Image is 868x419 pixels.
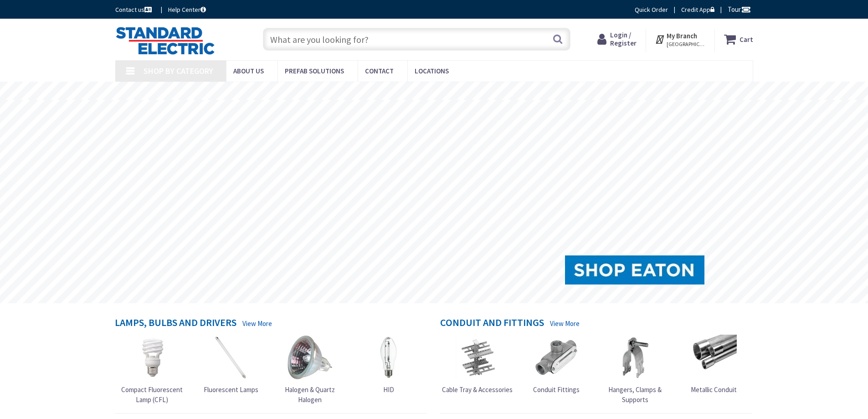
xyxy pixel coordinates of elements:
a: Login / Register [597,31,637,47]
a: HID HID [366,335,411,394]
span: Conduit Fittings [533,385,580,394]
img: Cable Tray & Accessories [455,335,500,380]
span: Metallic Conduit [691,385,737,394]
img: HID [366,335,411,380]
img: Hangers, Clamps & Supports [612,335,658,380]
img: Halogen & Quartz Halogen [287,335,333,380]
span: Tour [728,5,751,14]
img: Conduit Fittings [534,335,579,380]
span: Halogen & Quartz Halogen [285,385,335,403]
span: Contact [365,67,394,75]
span: Cable Tray & Accessories [442,385,513,394]
img: Metallic Conduit [691,335,737,380]
span: Prefab Solutions [285,67,344,75]
span: HID [383,385,394,394]
a: Compact Fluorescent Lamp (CFL) Compact Fluorescent Lamp (CFL) [115,335,190,404]
img: Standard Electric [115,26,215,55]
span: Login / Register [610,31,637,47]
a: Cart [724,31,753,47]
a: Credit App [681,5,714,14]
span: Fluorescent Lamps [204,385,258,394]
strong: My Branch [667,31,697,40]
input: What are you looking for? [263,28,570,51]
a: Halogen & Quartz Halogen Halogen & Quartz Halogen [272,335,347,404]
img: Compact Fluorescent Lamp (CFL) [129,335,175,380]
span: [GEOGRAPHIC_DATA], [GEOGRAPHIC_DATA] [667,41,705,48]
div: My Branch [GEOGRAPHIC_DATA], [GEOGRAPHIC_DATA] [655,31,705,47]
span: Locations [415,67,449,75]
a: Hangers, Clamps & Supports Hangers, Clamps & Supports [598,335,673,404]
a: Contact us [115,5,154,14]
a: Fluorescent Lamps Fluorescent Lamps [204,335,258,394]
span: About Us [233,67,264,75]
span: Hangers, Clamps & Supports [608,385,662,403]
a: Metallic Conduit Metallic Conduit [691,335,737,394]
span: Shop By Category [144,66,213,76]
a: Conduit Fittings Conduit Fittings [533,335,580,394]
strong: Cart [740,31,753,47]
h4: Conduit and Fittings [440,317,544,330]
a: Help Center [168,5,206,14]
rs-layer: [MEDICAL_DATA]: Our Commitment to Our Employees and Customers [291,87,598,97]
h4: Lamps, Bulbs and Drivers [115,317,236,330]
span: Compact Fluorescent Lamp (CFL) [121,385,183,403]
img: Fluorescent Lamps [208,335,254,380]
a: View More [550,319,580,328]
a: Cable Tray & Accessories Cable Tray & Accessories [442,335,513,394]
a: View More [242,319,272,328]
a: Quick Order [635,5,668,14]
